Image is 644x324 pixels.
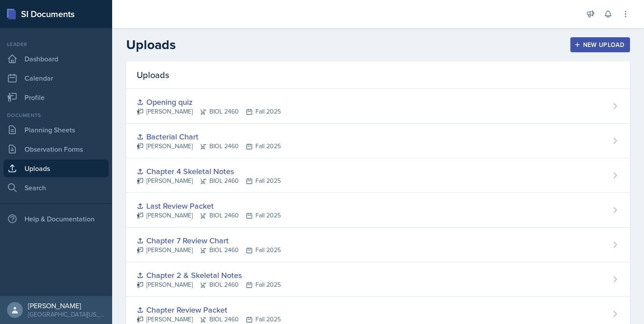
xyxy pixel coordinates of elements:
[137,176,281,185] div: [PERSON_NAME] BIOL 2460 Fall 2025
[137,235,281,246] div: Chapter 7 Review Chart
[4,50,109,68] a: Dashboard
[126,61,630,89] div: Uploads
[126,37,176,53] h2: Uploads
[126,193,630,228] a: Last Review Packet [PERSON_NAME]BIOL 2460Fall 2025
[137,96,281,108] div: Opening quiz
[137,211,281,220] div: [PERSON_NAME] BIOL 2460 Fall 2025
[4,111,109,119] div: Documents
[126,228,630,262] a: Chapter 7 Review Chart [PERSON_NAME]BIOL 2460Fall 2025
[126,89,630,124] a: Opening quiz [PERSON_NAME]BIOL 2460Fall 2025
[28,301,105,310] div: [PERSON_NAME]
[137,142,281,151] div: [PERSON_NAME] BIOL 2460 Fall 2025
[137,107,281,116] div: [PERSON_NAME] BIOL 2460 Fall 2025
[126,262,630,297] a: Chapter 2 & Skeletal Notes [PERSON_NAME]BIOL 2460Fall 2025
[137,131,281,142] div: Bacterial Chart
[137,269,281,281] div: Chapter 2 & Skeletal Notes
[137,280,281,289] div: [PERSON_NAME] BIOL 2460 Fall 2025
[570,37,630,52] button: New Upload
[576,41,625,48] div: New Upload
[28,310,105,319] div: [GEOGRAPHIC_DATA][US_STATE]
[4,160,109,177] a: Uploads
[137,304,281,316] div: Chapter Review Packet
[4,179,109,196] a: Search
[137,165,281,177] div: Chapter 4 Skeletal Notes
[4,140,109,158] a: Observation Forms
[126,124,630,158] a: Bacterial Chart [PERSON_NAME]BIOL 2460Fall 2025
[4,89,109,106] a: Profile
[137,200,281,212] div: Last Review Packet
[4,121,109,139] a: Planning Sheets
[126,158,630,193] a: Chapter 4 Skeletal Notes [PERSON_NAME]BIOL 2460Fall 2025
[137,246,281,255] div: [PERSON_NAME] BIOL 2460 Fall 2025
[137,315,281,324] div: [PERSON_NAME] BIOL 2460 Fall 2025
[4,69,109,87] a: Calendar
[4,40,109,48] div: Leader
[4,210,109,228] div: Help & Documentation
